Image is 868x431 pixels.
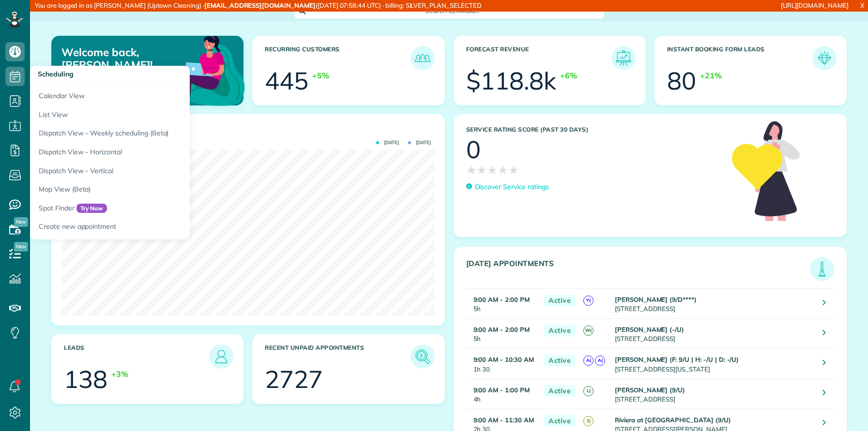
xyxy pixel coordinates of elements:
[413,48,432,68] img: icon_recurring_customers-cf858462ba22bcd05b5a5880d41d6543d210077de5bb9ebc9590e49fd87d84ed.png
[473,326,530,333] strong: 9:00 AM - 2:00 PM
[61,46,182,72] p: Welcome back, [PERSON_NAME]!
[466,319,539,349] td: 5h
[473,356,534,363] strong: 9:00 AM - 10:30 AM
[583,296,594,306] span: Y(
[30,199,272,218] a: Spot FinderTry Now
[476,162,487,178] span: ★
[30,105,272,124] a: List View
[265,367,323,391] div: 2727
[544,355,576,367] span: Active
[583,416,594,426] span: Z(
[30,217,272,239] a: Create new appointment
[153,25,247,119] img: dashboard_welcome-42a62b7d889689a78055ac9021e634bf52bae3f8056760290aed330b23ab8690.png
[508,162,519,178] span: ★
[667,46,812,70] h3: Instant Booking Form Leads
[466,289,539,319] td: 5h
[612,319,815,349] td: [STREET_ADDRESS]
[64,344,209,369] h3: Leads
[265,344,410,369] h3: Recent unpaid appointments
[615,416,731,424] strong: Riviera at [GEOGRAPHIC_DATA] (9/U)
[700,70,722,81] div: +21%
[466,182,549,192] a: Discover Service ratings
[560,70,577,81] div: +6%
[212,347,231,366] img: icon_leads-1bed01f49abd5b7fead27621c3d59655bb73ed531f8eeb49469d10e621d6b896.png
[583,356,594,366] span: A(
[544,385,576,397] span: Active
[473,386,530,394] strong: 9:00 AM - 1:00 PM
[615,386,685,394] strong: [PERSON_NAME] (9/U)
[487,162,498,178] span: ★
[544,325,576,337] span: Active
[466,69,557,93] div: $118.8k
[265,46,410,70] h3: Recurring Customers
[466,349,539,379] td: 1h 30
[583,386,594,396] span: L(
[76,204,107,213] span: Try Now
[812,259,832,279] img: icon_todays_appointments-901f7ab196bb0bea1936b74009e4eb5ffbc2d2711fa7634e0d609ed5ef32b18b.png
[544,415,576,427] span: Active
[64,127,435,135] h3: Actual Revenue this month
[204,1,316,9] strong: [EMAIL_ADDRESS][DOMAIN_NAME]
[612,289,815,319] td: [STREET_ADDRESS]
[265,69,308,93] div: 445
[612,379,815,409] td: [STREET_ADDRESS]
[473,296,530,303] strong: 9:00 AM - 2:00 PM
[781,1,849,9] a: [URL][DOMAIN_NAME]
[466,379,539,409] td: 4h
[667,69,696,93] div: 80
[475,182,549,192] p: Discover Service ratings
[595,356,605,366] span: A(
[14,242,28,252] span: New
[466,162,477,178] span: ★
[312,70,329,81] div: +5%
[466,126,722,133] h3: Service Rating score (past 30 days)
[583,326,594,336] span: W(
[64,367,107,391] div: 138
[498,162,508,178] span: ★
[30,180,272,199] a: Map View (Beta)
[38,70,74,78] span: Scheduling
[614,48,633,68] img: icon_forecast_revenue-8c13a41c7ed35a8dcfafea3cbb826a0462acb37728057bba2d056411b612bbbe.png
[30,143,272,162] a: Dispatch View - Horizontal
[376,140,399,145] span: [DATE]
[408,140,431,145] span: [DATE]
[30,124,272,143] a: Dispatch View - Weekly scheduling (Beta)
[544,295,576,307] span: Active
[815,48,834,68] img: icon_form_leads-04211a6a04a5b2264e4ee56bc0799ec3eb69b7e499cbb523a139df1d13a81ae0.png
[413,347,432,366] img: icon_unpaid_appointments-47b8ce3997adf2238b356f14209ab4cced10bd1f174958f3ca8f1d0dd7fffeee.png
[466,137,481,162] div: 0
[473,416,534,424] strong: 9:00 AM - 11:30 AM
[612,349,815,379] td: [STREET_ADDRESS][US_STATE]
[615,356,739,363] strong: [PERSON_NAME] (F: 9/U | H: -/U | D: -/U)
[466,259,810,281] h3: [DATE] Appointments
[111,369,128,380] div: +3%
[615,326,684,333] strong: [PERSON_NAME] (-/U)
[615,296,697,303] strong: [PERSON_NAME] (9/D****)
[30,83,272,105] a: Calendar View
[466,46,611,70] h3: Forecast Revenue
[30,162,272,180] a: Dispatch View - Vertical
[14,217,28,227] span: New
